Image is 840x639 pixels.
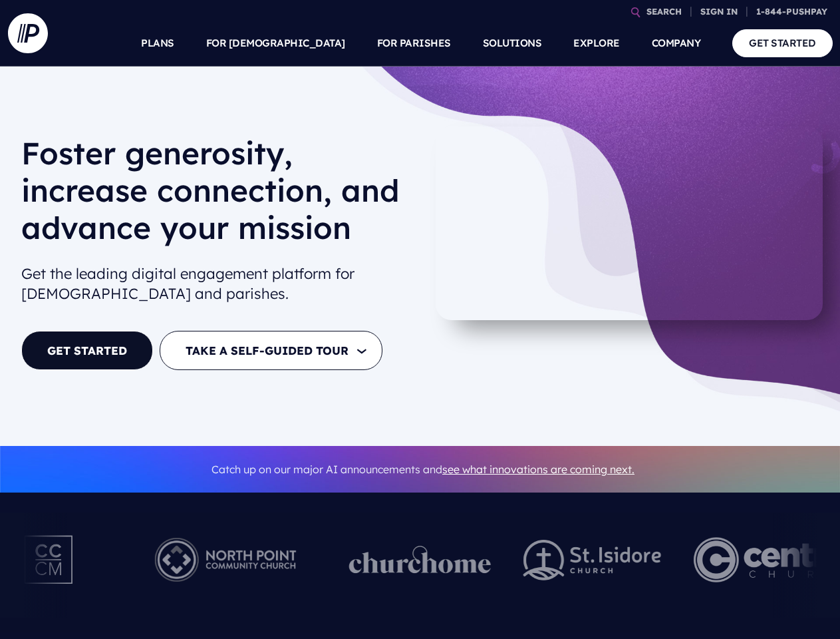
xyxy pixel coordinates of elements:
img: pp_logos_1 [349,546,491,574]
a: GET STARTED [732,29,833,57]
a: GET STARTED [21,331,153,370]
img: Pushpay_Logo__NorthPoint [134,523,317,596]
a: EXPLORE [573,20,620,67]
a: SOLUTIONS [483,20,542,67]
h1: Foster generosity, increase connection, and advance your mission [21,134,412,257]
a: see what innovations are coming next. [442,463,634,476]
a: FOR PARISHES [377,20,451,67]
a: PLANS [141,20,174,67]
p: Catch up on our major AI announcements and [21,455,825,485]
button: TAKE A SELF-GUIDED TOUR [160,331,382,370]
a: COMPANY [652,20,701,67]
h2: Get the leading digital engagement platform for [DEMOGRAPHIC_DATA] and parishes. [21,258,412,310]
img: pp_logos_2 [523,540,662,580]
a: FOR [DEMOGRAPHIC_DATA] [206,20,345,67]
